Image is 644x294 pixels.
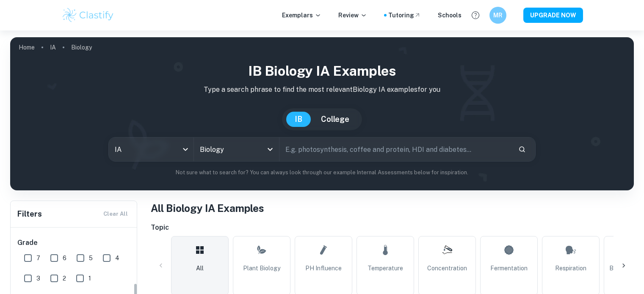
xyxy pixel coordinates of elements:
[89,253,93,263] span: 5
[17,168,627,177] p: Not sure what to search for? You can always look through our example Internal Assessments below f...
[338,11,367,20] p: Review
[388,11,421,20] a: Tutoring
[61,7,115,24] img: Clastify logo
[279,137,511,161] input: E.g. photosynthesis, coffee and protein, HDI and diabetes...
[515,142,529,157] button: Search
[312,112,358,127] button: College
[489,7,506,24] button: MR
[196,264,204,273] span: All
[151,201,634,216] h1: All Biology IA Examples
[17,61,627,81] h1: IB Biology IA examples
[282,11,321,20] p: Exemplars
[50,41,56,53] a: IA
[523,8,583,23] button: UPGRADE NOW
[468,8,483,22] button: Help and Feedback
[243,264,280,273] span: Plant Biology
[264,143,276,155] button: Open
[109,137,193,161] div: IA
[493,11,503,20] h6: MR
[555,264,586,273] span: Respiration
[63,274,66,283] span: 2
[88,274,91,283] span: 1
[490,264,528,273] span: Fermentation
[10,37,634,190] img: profile cover
[36,274,40,283] span: 3
[286,112,311,127] button: IB
[17,238,131,248] h6: Grade
[427,264,467,273] span: Concentration
[17,85,627,95] p: Type a search phrase to find the most relevant Biology IA examples for you
[151,223,634,233] h6: Topic
[368,264,403,273] span: Temperature
[305,264,342,273] span: pH Influence
[63,253,66,263] span: 6
[36,253,40,263] span: 7
[115,253,119,263] span: 4
[71,43,92,52] p: Biology
[19,41,35,53] a: Home
[438,11,462,20] a: Schools
[17,208,42,220] h6: Filters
